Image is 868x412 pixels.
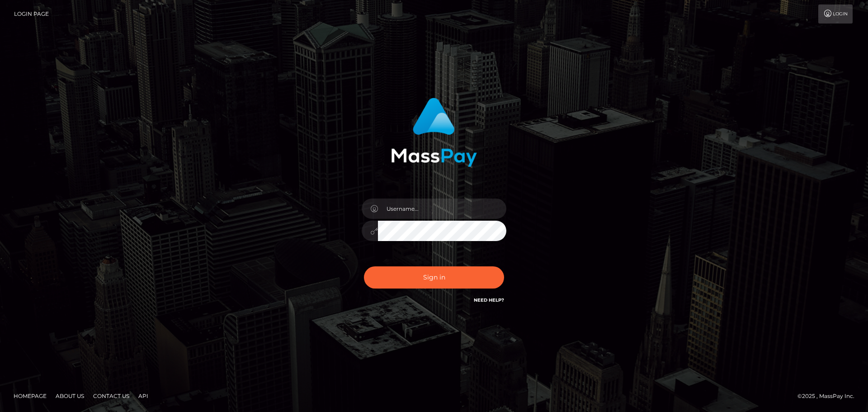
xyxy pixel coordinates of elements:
[378,199,506,219] input: Username...
[818,5,853,24] a: Login
[797,391,861,401] div: © 2025 , MassPay Inc.
[52,389,88,403] a: About Us
[10,389,50,403] a: Homepage
[474,297,504,303] a: Need Help?
[135,389,152,403] a: API
[90,389,133,403] a: Contact Us
[14,5,49,24] a: Login Page
[364,266,504,289] button: Sign in
[391,98,477,167] img: MassPay Login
